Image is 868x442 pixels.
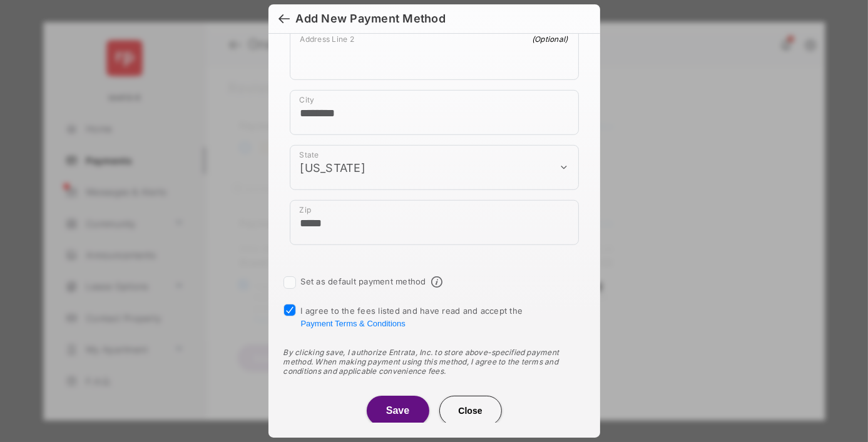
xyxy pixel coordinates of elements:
[301,319,406,328] button: I agree to the fees listed and have read and accept the
[290,200,579,245] div: payment_method_screening[postal_addresses][postalCode]
[290,29,579,80] div: payment_method_screening[postal_addresses][addressLine2]
[283,348,585,376] div: By clicking save, I authorize Entrata, Inc. to store above-specified payment method. When making ...
[290,90,579,135] div: payment_method_screening[postal_addresses][locality]
[290,145,579,190] div: payment_method_screening[postal_addresses][administrativeArea]
[431,276,442,288] span: Default payment method info
[439,396,502,426] button: Close
[301,306,523,328] span: I agree to the fees listed and have read and accept the
[301,276,426,286] label: Set as default payment method
[367,396,429,426] button: Save
[296,12,446,26] div: Add New Payment Method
